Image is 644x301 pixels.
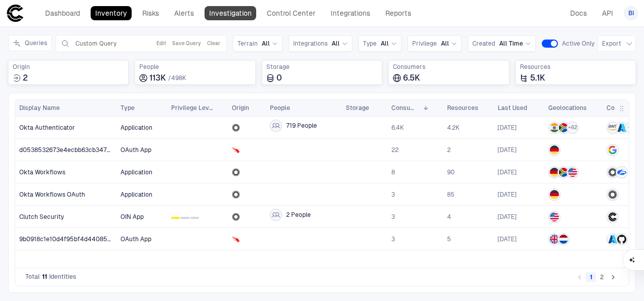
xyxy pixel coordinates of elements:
[568,168,577,177] img: US
[19,146,113,154] span: d0538532673e4ecbb63cb347226075a2
[42,273,47,281] span: 11
[566,6,591,20] a: Docs
[447,235,451,243] span: 5
[91,6,132,20] a: Inventory
[530,73,545,83] span: 5.1K
[276,73,282,83] span: 0
[391,213,395,221] span: 3
[262,6,320,20] a: Control Center
[8,35,52,51] button: Queries
[391,235,395,243] span: 3
[499,40,523,48] span: All Time
[171,74,186,82] span: 498K
[19,191,85,199] span: Okta Workflows OAuth
[168,74,171,82] span: /
[597,35,636,52] button: Export
[608,190,617,199] div: Okta
[266,63,378,71] span: Storage
[441,40,449,48] span: All
[498,124,516,132] span: [DATE]
[447,104,478,112] span: Resources
[568,124,577,131] span: + 62
[120,236,151,243] span: OAuth App
[286,211,311,219] span: 2 People
[498,168,516,176] span: [DATE]
[550,212,559,221] img: US
[326,6,375,20] a: Integrations
[262,60,382,85] div: Total storage locations where identities are stored
[120,124,152,131] span: Application
[139,63,251,71] span: People
[597,6,618,20] a: API
[381,6,416,20] a: Reports
[559,123,568,132] img: ZA
[120,104,135,112] span: Type
[332,40,340,48] span: All
[412,40,437,48] span: Privilege
[550,123,559,132] img: IN
[447,146,451,154] span: 2
[232,104,249,112] span: Origin
[628,9,634,17] span: BI
[75,40,116,48] span: Custom Query
[574,271,619,283] nav: pagination navigation
[550,168,559,177] img: DE
[393,63,504,71] span: Consumers
[628,124,634,131] span: + 6
[498,235,516,243] span: [DATE]
[19,213,64,221] span: Clutch Security
[608,212,617,221] div: Clutch
[41,6,85,20] a: Dashboard
[498,124,516,132] div: 6/15/2025 09:50:13
[498,146,516,154] div: 7/8/2025 17:14:01
[597,272,607,282] button: Go to page 2
[624,6,638,20] button: BI
[447,191,455,199] span: 85
[562,40,594,48] span: Active Only
[608,145,617,155] div: Google
[171,104,214,112] span: Privilege Level
[550,235,559,244] img: GB
[391,146,398,154] span: 22
[388,60,509,85] div: Total consumers using identities
[515,60,636,85] div: Total resources accessed or granted by identities
[135,60,255,85] div: Total employees associated with identities
[286,122,317,130] span: 719 People
[346,104,369,112] span: Storage
[8,35,56,51] div: Expand queries side panel
[403,73,420,83] span: 6.5K
[149,73,166,83] span: 113K
[472,40,495,48] span: Created
[154,37,168,50] button: Edit
[617,123,626,132] div: Azure
[391,168,395,176] span: 8
[19,104,60,112] span: Display Name
[498,191,516,199] div: 6/15/2025 02:15:21
[205,6,256,20] a: Investigation
[498,191,516,199] span: [DATE]
[237,40,258,48] span: Terrain
[498,235,516,243] div: 7/8/2025 17:00:07
[391,104,419,112] span: Consumers
[608,168,617,177] div: Okta
[171,217,180,219] div: 0
[170,37,203,50] button: Save Query
[270,104,290,112] span: People
[19,168,65,176] span: Okta Workflows
[19,124,75,132] span: Okta Authenticator
[548,104,587,112] span: Geolocations
[138,6,164,20] a: Risks
[586,272,596,282] button: page 1
[447,213,451,221] span: 4
[520,63,631,71] span: Resources
[120,169,152,176] span: Application
[25,273,40,281] span: Total
[13,63,124,71] span: Origin
[262,40,270,48] span: All
[447,168,455,176] span: 90
[617,168,626,177] div: Zscaler
[8,60,129,85] div: Total sources where identities were created
[120,146,151,154] span: OAuth App
[170,6,198,20] a: Alerts
[617,235,626,244] div: GitHub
